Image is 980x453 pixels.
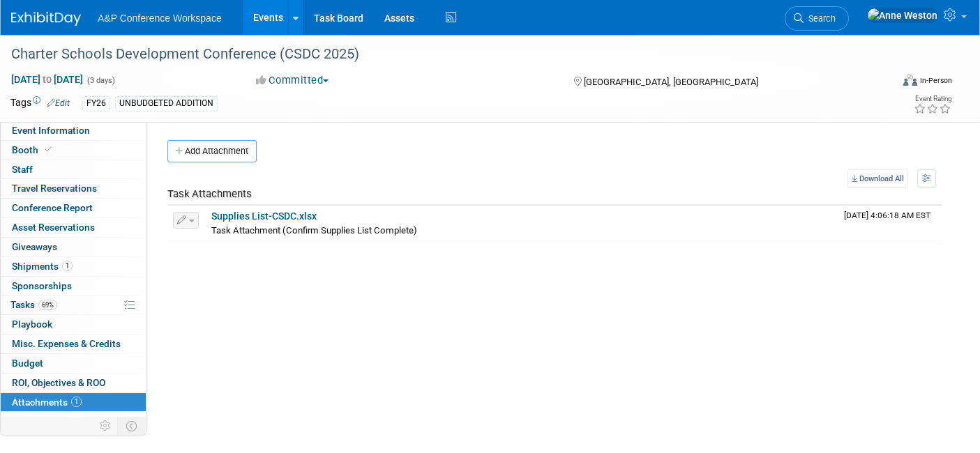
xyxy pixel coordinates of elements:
[1,315,146,334] a: Playbook
[93,417,118,435] td: Personalize Event Tab Strip
[867,8,938,23] img: Anne Weston
[12,164,33,175] span: Staff
[1,160,146,179] a: Staff
[1,179,146,198] a: Travel Reservations
[98,13,222,24] span: A&P Conference Workspace
[1,257,146,276] a: Shipments1
[82,96,110,111] div: FY26
[12,241,57,252] span: Giveaways
[45,146,52,153] i: Booth reservation complete
[804,13,836,24] span: Search
[118,417,146,435] td: Toggle Event Tabs
[1,238,146,256] a: Giveaways
[167,140,257,162] button: Add Attachment
[12,358,43,369] span: Budget
[12,397,82,408] span: Attachments
[838,206,942,240] td: Upload Timestamp
[919,75,952,86] div: In-Person
[167,187,252,200] span: Task Attachments
[12,261,73,272] span: Shipments
[584,77,758,87] span: [GEOGRAPHIC_DATA], [GEOGRAPHIC_DATA]
[40,74,54,85] span: to
[10,299,57,310] span: Tasks
[844,210,930,220] span: Upload Timestamp
[6,42,872,67] div: Charter Schools Development Conference (CSDC 2025)
[1,295,146,314] a: Tasks69%
[10,73,84,86] span: [DATE] [DATE]
[115,96,218,111] div: UNBUDGETED ADDITION
[1,374,146,392] a: ROI, Objectives & ROO
[813,72,952,93] div: Event Format
[785,6,849,31] a: Search
[1,277,146,295] a: Sponsorships
[12,125,90,136] span: Event Information
[47,98,70,108] a: Edit
[12,144,54,155] span: Booth
[1,141,146,160] a: Booth
[847,169,908,188] a: Download All
[12,318,52,330] span: Playbook
[211,225,417,236] span: Task Attachment (Confirm Supplies List Complete)
[1,335,146,353] a: Misc. Expenses & Credits
[1,393,146,412] a: Attachments1
[10,95,70,112] td: Tags
[71,397,82,407] span: 1
[1,354,146,373] a: Budget
[914,95,951,102] div: Event Rating
[38,300,57,310] span: 69%
[1,218,146,237] a: Asset Reservations
[12,222,95,233] span: Asset Reservations
[62,261,73,271] span: 1
[12,280,72,291] span: Sponsorships
[1,199,146,217] a: Conference Report
[12,338,121,349] span: Misc. Expenses & Credits
[1,412,146,431] a: more
[11,12,81,26] img: ExhibitDay
[9,415,31,427] span: more
[12,202,93,213] span: Conference Report
[12,183,97,194] span: Travel Reservations
[12,377,105,388] span: ROI, Objectives & ROO
[1,121,146,140] a: Event Information
[903,75,917,86] img: Format-Inperson.png
[251,73,334,88] button: Committed
[211,210,317,222] a: Supplies List-CSDC.xlsx
[86,76,115,85] span: (3 days)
